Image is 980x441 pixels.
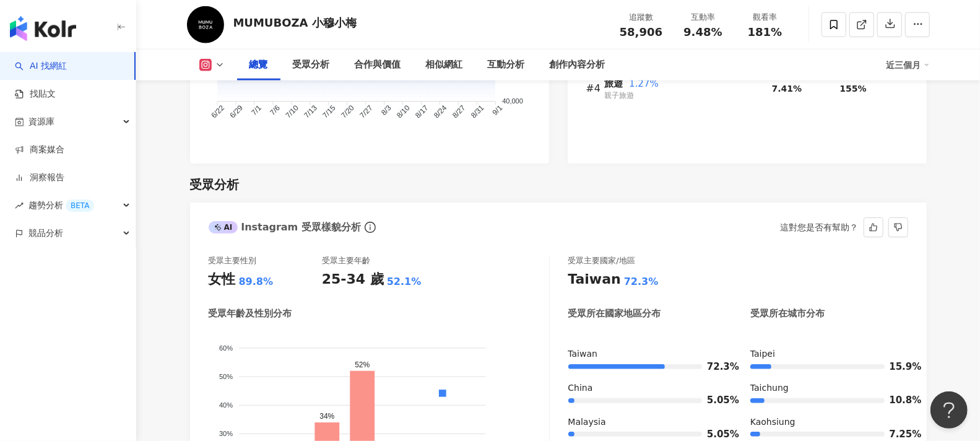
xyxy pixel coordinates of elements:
tspan: 40% [219,401,232,409]
tspan: 7/1 [249,103,263,117]
div: MUMUBOZA 小穆小梅 [233,15,357,30]
div: China [568,382,726,395]
div: 受眾分析 [190,176,240,193]
span: like [869,223,878,232]
div: 近三個月 [887,55,930,75]
div: Instagram 受眾樣貌分析 [209,220,361,234]
div: 總覽 [249,58,268,72]
span: 15.9% [890,362,908,372]
div: 女性 [209,270,236,289]
tspan: 8/24 [432,103,449,120]
span: 155% [840,84,867,94]
a: 商案媒合 [15,144,64,156]
div: 追蹤數 [618,11,665,24]
tspan: 8/27 [451,103,467,120]
a: 洞察報告 [15,172,64,184]
tspan: 7/13 [302,103,319,120]
div: Kaohsiung [750,416,908,429]
tspan: 50% [219,373,232,380]
div: 相似網紅 [426,58,463,72]
tspan: 40,000 [502,98,523,105]
div: Taiwan [568,348,726,360]
tspan: 6/29 [228,103,245,120]
span: 5.05% [707,430,726,439]
span: 72.3% [707,362,726,372]
div: 受眾所在城市分布 [750,307,825,320]
span: 7.41% [772,84,802,94]
div: 受眾主要年齡 [322,255,370,266]
div: 受眾分析 [293,58,330,72]
img: KOL Avatar [187,6,224,43]
tspan: 8/3 [379,103,392,117]
span: dislike [894,223,903,232]
div: Malaysia [568,416,726,429]
span: 5.05% [707,396,726,405]
div: 創作內容分析 [550,58,605,72]
tspan: 7/15 [321,103,337,120]
span: info-circle [363,220,378,235]
div: AI [209,221,238,234]
tspan: 8/17 [414,103,430,120]
div: Taiwan [568,270,621,289]
div: 受眾所在國家地區分布 [568,307,661,320]
div: 合作與價值 [355,58,401,72]
div: 受眾主要性別 [209,255,257,266]
div: 觀看率 [742,11,789,24]
div: 25-34 歲 [322,270,384,289]
tspan: 7/20 [339,103,356,120]
span: 趨勢分析 [28,191,94,219]
div: 52.1% [387,275,422,289]
img: logo [10,16,76,41]
span: 7.25% [890,430,908,439]
iframe: Help Scout Beacon - Open [930,391,968,429]
tspan: 8/10 [395,103,412,120]
div: #4 [586,81,605,96]
tspan: 9/1 [490,103,504,117]
tspan: 7/27 [358,103,375,120]
div: 互動率 [680,11,727,24]
span: 58,906 [620,25,662,38]
span: rise [15,201,24,210]
tspan: 60% [219,344,232,352]
div: Taichung [750,382,908,395]
div: 互動分析 [488,58,525,72]
a: 找貼文 [15,88,56,100]
span: 資源庫 [28,108,54,136]
div: 72.3% [624,275,659,289]
div: 受眾年齡及性別分布 [209,307,292,320]
tspan: 7/10 [284,103,300,120]
span: 9.48% [683,26,722,38]
div: 這對您是否有幫助？ [781,222,859,232]
div: 受眾主要國家/地區 [568,255,635,266]
tspan: 30% [219,430,232,438]
tspan: 7/6 [268,103,282,117]
div: 89.8% [239,275,274,289]
div: BETA [66,199,94,212]
span: 親子旅遊 [605,91,635,100]
span: 181% [748,26,783,38]
a: searchAI 找網紅 [15,60,67,72]
span: 10.8% [890,396,908,405]
span: 1.27% [629,78,659,89]
span: 競品分析 [28,219,63,247]
tspan: 8/31 [469,103,486,120]
div: Taipei [750,348,908,360]
span: 旅遊 [605,78,623,89]
tspan: 6/22 [209,103,226,120]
